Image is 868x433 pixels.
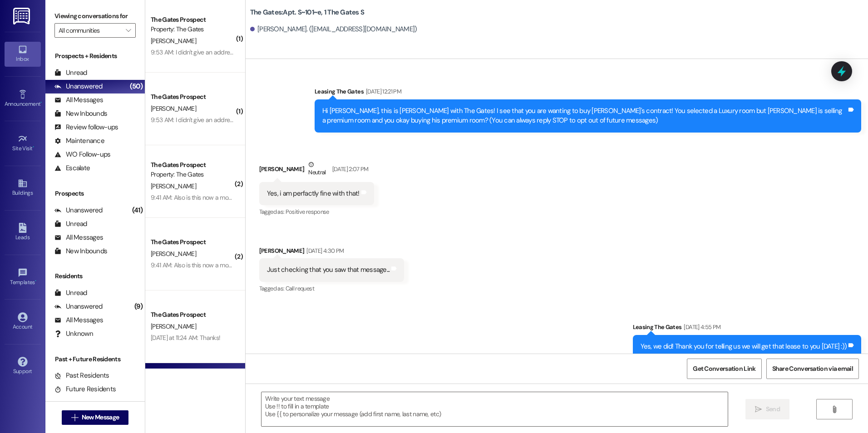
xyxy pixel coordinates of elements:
div: Unread [54,219,87,229]
span: Call request [286,285,314,292]
label: Viewing conversations for [54,9,136,23]
div: Tagged as: [259,205,374,218]
div: [DATE] 2:07 PM [330,164,369,174]
i:  [71,414,78,421]
div: Just checking that you saw that message... [267,265,390,275]
span: • [35,278,36,284]
div: Past + Future Residents [45,354,145,364]
div: [PERSON_NAME]. ([EMAIL_ADDRESS][DOMAIN_NAME]) [250,25,417,34]
a: Templates • [5,265,41,290]
div: The Gates Prospect [151,310,235,320]
div: New Inbounds [54,246,107,256]
div: 9:41 AM: Also is this now a monthly fee because unthought we paid for the entire semester? [151,261,392,269]
span: • [33,144,34,150]
div: Property: The Gates [151,25,235,34]
span: [PERSON_NAME] [151,182,196,190]
div: WO Follow-ups [54,150,110,159]
span: Positive response [286,208,329,216]
div: (50) [128,79,145,93]
div: Unanswered [54,302,103,311]
span: • [40,99,42,106]
div: The Gates Prospect [151,92,235,102]
div: 9:53 AM: I didn't give an address so I can come pick it up! I'm here in [GEOGRAPHIC_DATA] :) [151,116,392,124]
div: [DATE] 12:21 PM [364,87,401,96]
div: The Gates Prospect [151,237,235,247]
div: [PERSON_NAME] [259,160,374,182]
i:  [755,406,762,413]
span: [PERSON_NAME] [151,104,196,113]
a: Buildings [5,176,41,200]
div: Property: The Gates [151,170,235,179]
div: [DATE] 4:55 PM [681,322,720,332]
div: The Gates Prospect [151,15,235,25]
div: Maintenance [54,136,104,146]
div: (41) [130,203,145,217]
div: (9) [132,300,145,314]
div: 9:53 AM: I didn't give an address so I can come pick it up! I'm here in [GEOGRAPHIC_DATA] :) [151,48,392,56]
i:  [831,406,838,413]
div: All Messages [54,233,103,242]
img: ResiDesk Logo [13,8,32,25]
div: Unanswered [54,206,103,215]
div: 9:41 AM: Also is this now a monthly fee because unthought we paid for the entire semester? [151,193,392,202]
div: [DATE] at 11:24 AM: Thanks! [151,334,220,342]
input: All communities [59,23,121,38]
div: [DATE] 4:30 PM [304,246,344,256]
span: [PERSON_NAME] [151,322,196,330]
div: Prospects [45,189,145,198]
b: The Gates: Apt. S~101~e, 1 The Gates S [250,8,364,17]
a: Leads [5,220,41,245]
div: Neutral [306,160,327,179]
button: Share Conversation via email [766,359,859,379]
div: Residents [45,271,145,281]
span: Get Conversation Link [693,364,755,374]
div: Unread [54,288,87,298]
div: Escalate [54,163,90,173]
div: The Gates Prospect [151,160,235,170]
div: [PERSON_NAME] [259,246,404,259]
span: Send [766,404,780,414]
i:  [126,27,131,34]
span: [PERSON_NAME] [151,37,196,45]
div: Leasing The Gates [633,322,862,335]
a: Site Visit • [5,131,41,156]
button: Send [745,399,789,419]
div: Future Residents [54,384,116,394]
a: Inbox [5,42,41,66]
div: Yes, i am perfactly fine with that! [267,189,360,198]
div: Hi [PERSON_NAME], this is [PERSON_NAME] with The Gates! I see that you are wanting to buy [PERSON... [322,106,847,126]
span: Share Conversation via email [772,364,853,374]
div: Unread [54,68,87,78]
div: Unknown [54,329,93,339]
div: Prospects + Residents [45,51,145,61]
div: Tagged as: [259,282,404,295]
div: Unanswered [54,82,103,91]
div: All Messages [54,95,103,105]
button: New Message [62,410,129,425]
div: Review follow-ups [54,123,118,132]
button: Get Conversation Link [687,359,761,379]
a: Account [5,310,41,334]
span: New Message [82,413,119,422]
div: Yes, we did! Thank you for telling us we will get that lease to you [DATE] :)) [641,342,847,351]
div: Past Residents [54,371,109,380]
span: [PERSON_NAME] [151,250,196,258]
div: All Messages [54,315,103,325]
div: New Inbounds [54,109,107,118]
div: Leasing The Gates [315,87,861,99]
a: Support [5,354,41,379]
